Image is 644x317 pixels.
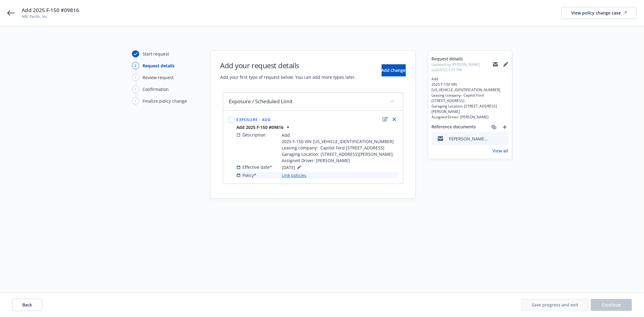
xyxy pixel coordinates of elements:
button: download file [491,136,496,142]
span: Description [243,132,266,138]
div: f/[PERSON_NAME] @ ins'd to add 2025 F150 #09816.msg [449,136,489,142]
span: Effective date* [243,164,272,170]
a: View all [493,148,508,154]
strong: Add 2025 F-150 #09816 [237,124,284,130]
a: Link policies [282,172,307,178]
div: 5 [132,98,139,104]
div: Request details [143,62,175,69]
button: Add change [382,64,406,76]
a: add [501,123,508,131]
span: ARC Pacific, Inc. [22,14,79,19]
button: preview file [501,136,506,142]
a: close [391,116,398,123]
div: Start request [143,51,169,57]
div: View policy change case [571,7,627,19]
span: Add change [382,67,406,73]
span: Add your first type of request below. You can add more types later. [220,74,356,80]
a: edit [382,116,389,123]
span: Save progress and exit [532,302,578,308]
span: [DATE] [282,164,303,171]
button: Back [12,299,42,311]
span: Continue [602,302,621,308]
div: 2 [132,62,139,69]
h1: Add your request details [220,60,356,70]
span: Back [22,302,32,308]
div: Review request [143,74,174,81]
div: 3 [132,74,139,81]
div: 4 [132,86,139,93]
div: Exposure / Scheduled Limitcollapse content [223,93,403,110]
span: Updated by [PERSON_NAME] on [DATE] 1:51 PM [432,62,493,73]
button: collapse content [387,96,397,106]
span: Add 2025 F-150 #09816 [22,7,79,14]
span: Reference documents [432,123,476,131]
span: Add 2025 F-150 VIN [US_VEHICLE_IDENTIFICATION_NUMBER] Leasing company: Capitol Ford [STREET_ADDRE... [282,132,394,164]
button: Save progress and exit [522,299,588,311]
div: Confirmation [143,86,169,92]
div: Finalize policy change [143,98,187,104]
span: Exposure - Add [237,117,271,122]
a: View policy change case [561,7,637,19]
span: Add 2025 F-150 VIN [US_VEHICLE_IDENTIFICATION_NUMBER] Leasing company: Capitol Ford [STREET_ADDRE... [432,76,508,120]
span: Policy* [243,172,257,178]
span: Request details [432,56,493,62]
span: Exposure / Scheduled Limit [229,98,293,105]
button: Continue [591,299,632,311]
a: associate [490,123,498,131]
